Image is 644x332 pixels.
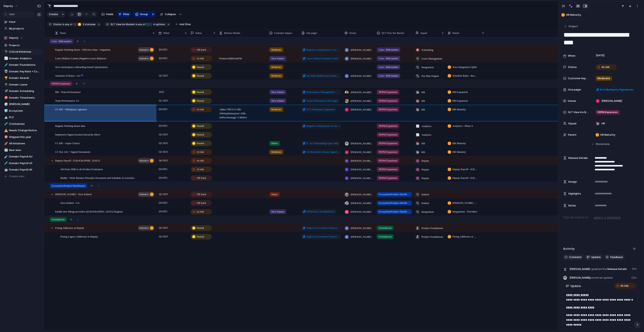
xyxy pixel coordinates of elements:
[421,124,431,128] span: Analytics
[4,108,7,113] div: 🧊
[2,49,42,55] a: 🔭Critical Initiatives
[416,124,420,128] div: 📈
[416,57,420,61] div: 🌴
[379,141,397,145] span: PEPM Expansion
[452,65,477,69] span: Xero Integration Uplift
[224,31,240,35] span: Release Details
[595,87,635,92] a: B CI Multiparty Signatures
[421,99,425,103] span: HR
[4,50,7,54] div: 🔭
[351,99,371,103] span: [PERSON_NAME]
[158,56,168,61] span: [DATE]
[271,90,284,94] span: New feature
[9,56,41,60] span: Domain: Analytics
[301,141,340,146] a: E. AU Onboarding Super Step
[4,63,7,67] div: 🧪
[2,62,42,68] a: 🧪Domain: Foundations
[379,90,397,94] span: PEPM Expansion
[301,90,341,95] a: Performance Management - Home
[568,76,589,80] span: Customer Impact
[452,74,478,78] span: Schedule Rules - Research and RFC
[416,74,420,78] div: 🔧
[379,99,397,103] span: PEPM Expansion
[2,108,42,114] a: 🧊Ecosystem
[123,12,130,16] span: Filter
[4,141,7,146] div: 🚀
[197,99,204,103] span: Paused
[596,122,600,126] div: 📚
[452,141,466,145] span: HR Maturity
[2,154,42,160] a: ☄️Domain: Payroll AU
[9,70,41,74] span: Domain: Pay Rate + Compliance
[9,174,25,178] span: Create view
[9,155,41,159] span: Domain: Payroll AU
[421,90,425,94] span: HR
[2,19,42,25] a: Feed
[4,89,8,93] button: ✈️
[421,48,433,52] span: Scheduling
[4,115,8,119] button: 🏔️
[2,82,42,88] div: 🌴Domain: Leave
[9,128,41,132] span: Needs Change Notice
[421,65,434,69] span: Integrations
[568,110,589,114] span: SLT View Inv Bucket
[271,65,281,69] span: Moderate
[139,225,149,231] span: initiative
[138,158,155,163] button: initiative
[158,47,168,52] span: [DATE]
[139,56,149,61] span: initiative
[140,12,148,16] span: Group
[2,127,42,133] div: ⚠️Needs Change Notice
[55,123,85,128] span: Regular Working Hours data
[4,70,8,74] button: 👽
[4,135,7,139] div: 🎯
[197,65,204,69] span: Paused
[301,225,341,231] a: High Level Solution Proposal - fixing our 1.3M Location and area addresses
[9,161,41,165] span: Domain: Payroll US
[84,39,85,43] span: 4
[307,56,339,60] span: Leave Balance Request Limits
[2,167,42,173] a: 🤖Domain: Payroll UK
[568,65,577,69] span: Status
[596,142,603,146] span: Show
[379,107,397,111] span: PEPM Expansion
[594,215,621,220] span: select a template
[55,90,81,94] span: HR - Team Performance
[307,107,335,111] span: B CI Multiparty Signatures
[603,142,610,146] span: more
[421,57,442,61] span: Leave Management
[301,98,339,103] a: Team Performance One Pager
[604,255,624,260] button: Feedback
[306,31,317,35] span: One pager
[2,134,42,140] a: 🎯Shipped this year
[598,110,618,114] span: PEPM Expansion
[4,148,7,152] div: 🗓️
[197,48,206,52] span: Off track
[197,56,204,60] span: At risk
[271,141,278,145] span: Minor
[4,135,8,139] button: 🎯
[62,23,64,26] span: is
[4,122,7,126] div: 🧪
[195,31,202,35] span: Status
[2,95,42,101] a: 🎯Domain: Timesheets
[4,155,8,159] button: ☄️
[600,133,615,137] span: HR Maturity
[4,148,8,152] button: 🗓️
[9,27,41,31] span: My projects
[271,48,281,52] span: Moderate
[106,12,114,16] span: Fields
[152,23,156,26] span: 4
[4,63,8,67] button: 🧪
[146,22,166,27] button: 4 options
[2,3,20,9] button: deputy
[4,82,7,87] div: 🌴
[49,12,58,16] span: Create
[73,22,96,27] button: 3 statuses
[197,133,204,137] span: Paused
[301,209,336,214] a: [DOMAIN_NAME][URL]
[301,234,341,239] a: High Level Solution Proposal - fixing our 1.3M Location and area addresses
[307,141,338,145] span: E. AU Onboarding Super Step
[9,63,41,67] span: Domain: Foundations
[2,75,42,81] div: 🏆Domain: Awards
